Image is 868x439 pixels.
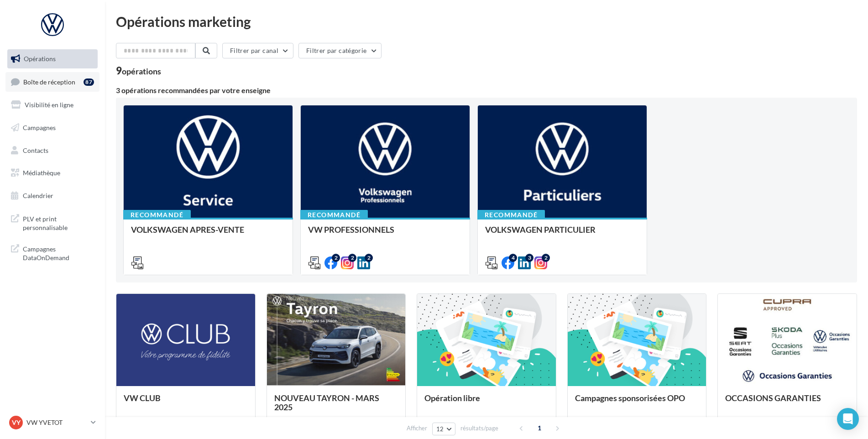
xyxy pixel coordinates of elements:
a: PLV et print personnalisable [5,209,99,236]
span: Calendrier [23,192,53,199]
div: Recommandé [123,210,191,220]
span: Médiathèque [23,169,60,177]
span: Opérations [24,55,56,63]
span: PLV et print personnalisable [23,213,94,232]
span: résultats/page [460,424,498,433]
div: Recommandé [300,210,368,220]
a: Contacts [5,141,99,160]
span: Visibilité en ligne [25,101,73,109]
span: Boîte de réception [23,78,75,85]
a: VY VW YVETOT [7,414,98,431]
span: 1 [532,421,547,435]
div: 3 opérations recommandées par votre enseigne [116,87,857,94]
span: VOLKSWAGEN PARTICULIER [485,225,596,235]
div: 9 [116,66,161,76]
div: 2 [365,254,373,262]
span: Contacts [23,146,48,154]
div: 4 [509,254,517,262]
span: VY [12,418,21,427]
a: Campagnes [5,118,99,137]
button: Filtrer par canal [222,43,293,58]
div: 2 [332,254,340,262]
div: opérations [122,67,161,75]
span: Campagnes [23,124,56,131]
div: Recommandé [477,210,545,220]
a: Médiathèque [5,163,99,183]
span: NOUVEAU TAYRON - MARS 2025 [274,393,379,412]
button: Filtrer par catégorie [298,43,382,58]
span: Opération libre [424,393,480,403]
button: 12 [432,423,455,435]
a: Campagnes DataOnDemand [5,239,99,266]
span: Campagnes sponsorisées OPO [575,393,685,403]
p: VW YVETOT [26,418,87,427]
div: 2 [348,254,356,262]
div: 87 [84,78,94,86]
span: Afficher [407,424,427,433]
div: 2 [542,254,550,262]
div: Open Intercom Messenger [837,408,859,430]
a: Visibilité en ligne [5,95,99,115]
div: Opérations marketing [116,15,857,28]
a: Calendrier [5,186,99,205]
div: 3 [525,254,533,262]
span: VOLKSWAGEN APRES-VENTE [131,225,244,235]
a: Boîte de réception87 [5,72,99,92]
span: 12 [436,425,444,433]
a: Opérations [5,49,99,68]
span: VW CLUB [124,393,161,403]
span: Campagnes DataOnDemand [23,243,94,262]
span: VW PROFESSIONNELS [308,225,394,235]
span: OCCASIONS GARANTIES [725,393,821,403]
